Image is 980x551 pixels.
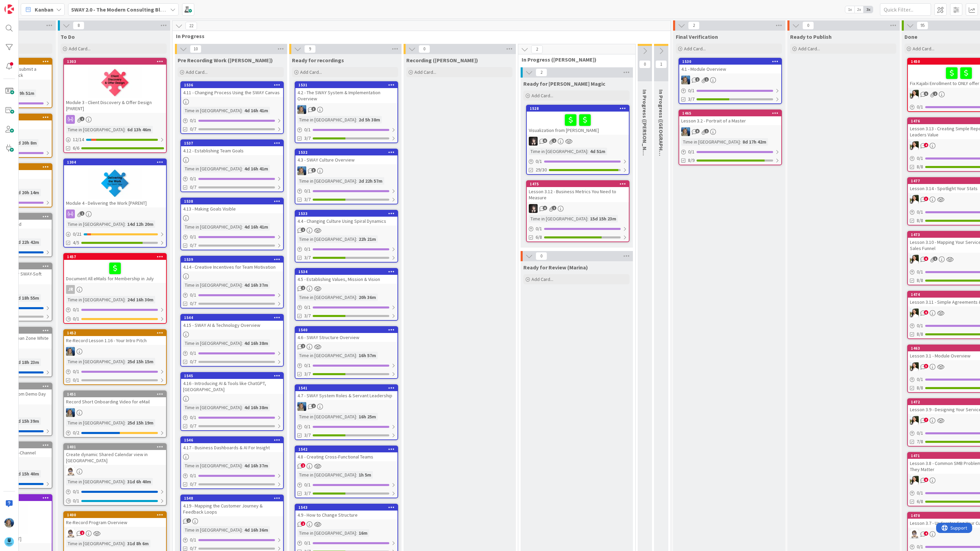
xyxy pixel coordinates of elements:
[295,303,397,312] div: 0/1
[295,166,397,175] div: MA
[536,158,542,165] span: 0 / 1
[679,76,781,84] div: MA
[64,230,166,238] div: 0/21
[295,269,397,275] div: 1534
[910,308,919,317] img: AK
[295,245,397,253] div: 0/1
[913,46,934,52] span: Add Card...
[527,112,629,135] div: Visualization from [PERSON_NAME]
[688,157,695,164] span: 8/9
[679,65,781,73] div: 4.1 - Module Overview
[80,117,84,121] span: 1
[126,358,155,365] div: 25d 15h 15m
[11,294,41,302] div: 25d 18h 55m
[184,141,283,146] div: 1537
[741,138,768,146] div: 8d 17h 42m
[66,347,75,356] img: MA
[414,69,436,75] span: Add Card...
[11,238,41,246] div: 22d 22h 42m
[301,228,305,232] span: 2
[295,82,397,88] div: 1531
[679,59,781,65] div: 1530
[125,358,126,365] span: :
[180,139,284,192] a: 15374.12 - Establishing Team GoalsTime in [GEOGRAPHIC_DATA]:4d 16h 41m0/10/7
[924,91,928,96] span: 5
[184,199,283,204] div: 1538
[295,217,397,226] div: 4.4 - Changing Culture Using Spiral Dynamics
[679,127,781,136] div: MA
[186,69,208,75] span: Add Card...
[190,350,196,357] span: 0 / 1
[11,89,36,97] div: 6d 9h 51m
[311,107,316,111] span: 3
[917,163,923,170] span: 8/8
[295,149,397,155] div: 1532
[529,148,587,155] div: Time in [GEOGRAPHIC_DATA]
[679,110,782,165] a: 1465Lesson 3.2 - Portrait of a MasterMATime in [GEOGRAPHIC_DATA]:8d 17h 42m0/18/9
[917,217,923,224] span: 8/8
[357,177,384,185] div: 2d 22h 57m
[63,253,167,324] a: 1457Document All eMails for Membership in JulyJRTime in [GEOGRAPHIC_DATA]:24d 16h 30m0/10/1
[357,235,378,243] div: 22h 21m
[356,235,357,243] span: :
[181,263,283,271] div: 4.14 - Creative Incentives for Team Motivation
[190,175,196,182] span: 0 / 1
[356,116,357,123] span: :
[126,220,155,228] div: 14d 12h 20m
[688,148,695,155] span: 0 / 1
[181,140,283,146] div: 1537
[295,268,398,321] a: 15344.5 - Establishing Values, Mission & VisionTime in [GEOGRAPHIC_DATA]:20h 36m0/13/7
[295,211,397,217] div: 1533
[917,277,923,284] span: 8/8
[679,59,781,73] div: 15304.1 - Module Overview
[35,5,53,14] span: Kanban
[681,138,740,146] div: Time in [GEOGRAPHIC_DATA]
[64,330,166,336] div: 1452
[295,269,397,284] div: 15344.5 - Establishing Values, Mission & Vision
[304,246,311,253] span: 0 / 1
[527,204,629,213] div: BN
[695,77,700,82] span: 1
[243,339,270,347] div: 4d 16h 38m
[910,195,919,204] img: AK
[243,107,270,114] div: 4d 16h 41m
[679,86,781,95] div: 0/1
[530,106,629,111] div: 1528
[295,187,397,195] div: 0/1
[190,242,196,249] span: 0/7
[356,294,357,301] span: :
[530,182,629,186] div: 1475
[684,46,706,52] span: Add Card...
[66,285,75,294] div: JR
[679,110,781,116] div: 1465
[64,199,166,207] div: Module 4 - Delivering the Work [PARENT]
[190,291,196,299] span: 0 / 1
[190,184,196,191] span: 0/7
[66,358,125,365] div: Time in [GEOGRAPHIC_DATA]
[63,158,167,248] a: 1304Module 4 - Delivering the Work [PARENT]Time in [GEOGRAPHIC_DATA]:14d 12h 20m0/214/5
[295,82,397,103] div: 15314.2 - The SWAY System & Implementation Overview
[181,204,283,213] div: 4.13 - Making Goals Visible
[11,189,41,196] div: 15d 20h 14m
[301,344,305,348] span: 2
[917,322,923,329] span: 0 / 1
[184,257,283,262] div: 1539
[64,159,166,165] div: 1304
[64,285,166,294] div: JR
[295,126,397,134] div: 0/1
[527,181,629,187] div: 1475
[295,211,397,226] div: 15334.4 - Changing Culture Using Spiral Dynamics
[126,126,153,133] div: 6d 13h 46m
[529,204,538,213] img: BN
[243,281,270,289] div: 4d 16h 37m
[64,59,166,113] div: 1303Module 3 - Client Discovery & Offer Design [PARENT]
[357,294,378,301] div: 20h 36m
[297,352,356,359] div: Time in [GEOGRAPHIC_DATA]
[180,81,284,134] a: 15364.11 - Changing Process Using the SWAY CanvasTime in [GEOGRAPHIC_DATA]:4d 16h 41m0/10/7
[64,336,166,345] div: Re-Record Lesson 1.16 - Your Intro Pitch
[11,139,38,147] div: 15d 20h 8m
[64,254,166,260] div: 1457
[552,206,556,210] span: 1
[71,6,178,13] b: SWAY 2.0 - The Modern Consulting Blueprint
[180,256,284,308] a: 15394.14 - Creative Incentives for Team MotivationTime in [GEOGRAPHIC_DATA]:4d 16h 37m0/10/7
